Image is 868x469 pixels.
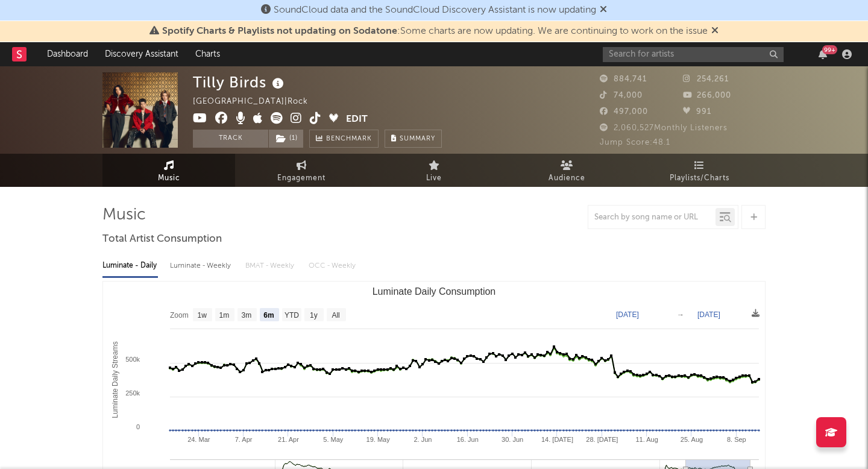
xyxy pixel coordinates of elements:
[102,232,222,247] span: Total Artist Consumption
[586,436,618,443] text: 28. [DATE]
[219,311,230,319] text: 1m
[125,356,140,363] text: 500k
[683,108,711,116] span: 991
[96,42,187,66] a: Discovery Assistant
[136,423,140,430] text: 0
[366,436,391,443] text: 19. May
[414,436,432,443] text: 2. Jun
[158,171,180,186] span: Music
[170,256,233,276] div: Luminate - Weekly
[549,171,585,186] span: Audience
[193,95,322,109] div: [GEOGRAPHIC_DATA] | Rock
[310,311,318,319] text: 1y
[187,436,210,443] text: 24. Mar
[400,136,435,142] span: Summary
[616,310,639,319] text: [DATE]
[683,92,731,99] span: 266,000
[600,108,648,116] span: 497,000
[235,436,253,443] text: 7. Apr
[600,139,670,146] span: Jump Score: 48.1
[309,130,379,148] a: Benchmark
[193,72,287,92] div: Tilly Birds
[332,311,339,319] text: All
[285,311,299,319] text: YTD
[600,75,647,83] span: 884,741
[385,130,442,148] button: Summary
[274,5,596,15] span: SoundCloud data and the SoundCloud Discovery Assistant is now updating
[242,311,252,319] text: 3m
[603,47,784,62] input: Search for artists
[822,45,837,54] div: 99 +
[600,92,643,99] span: 74,000
[198,311,207,319] text: 1w
[633,154,766,187] a: Playlists/Charts
[277,171,325,186] span: Engagement
[326,132,372,146] span: Benchmark
[600,5,607,15] span: Dismiss
[102,154,235,187] a: Music
[681,436,703,443] text: 25. Aug
[457,436,479,443] text: 16. Jun
[162,27,708,36] span: : Some charts are now updating. We are continuing to work on the issue
[541,436,573,443] text: 14. [DATE]
[162,27,397,36] span: Spotify Charts & Playlists not updating on Sodatone
[346,112,368,127] button: Edit
[697,310,720,319] text: [DATE]
[269,130,303,148] button: (1)
[368,154,500,187] a: Live
[683,75,729,83] span: 254,261
[500,154,633,187] a: Audience
[323,436,344,443] text: 5. May
[278,436,299,443] text: 21. Apr
[426,171,442,186] span: Live
[263,311,274,319] text: 6m
[39,42,96,66] a: Dashboard
[635,436,658,443] text: 11. Aug
[711,27,719,36] span: Dismiss
[170,311,189,319] text: Zoom
[727,436,746,443] text: 8. Sep
[268,130,304,148] span: ( 1 )
[588,213,715,222] input: Search by song name or URL
[677,310,684,319] text: →
[187,42,228,66] a: Charts
[670,171,729,186] span: Playlists/Charts
[125,389,140,397] text: 250k
[600,124,728,132] span: 2,060,527 Monthly Listeners
[502,436,523,443] text: 30. Jun
[193,130,268,148] button: Track
[819,49,827,59] button: 99+
[235,154,368,187] a: Engagement
[111,341,119,418] text: Luminate Daily Streams
[102,256,158,276] div: Luminate - Daily
[373,286,496,297] text: Luminate Daily Consumption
